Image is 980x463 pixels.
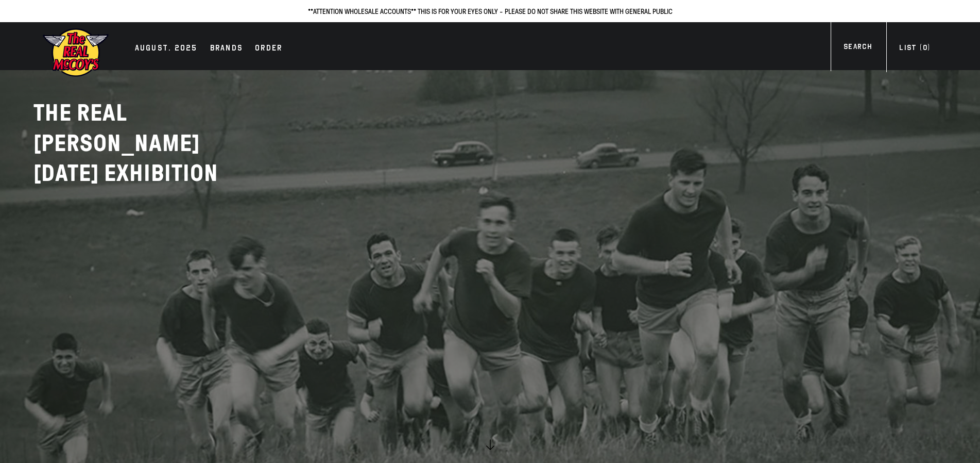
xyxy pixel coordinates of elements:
a: Order [250,42,287,56]
div: List ( ) [899,42,930,56]
div: Order [255,42,282,56]
span: 0 [923,43,927,52]
div: AUGUST. 2025 [135,42,198,56]
img: mccoys-exhibition [42,27,109,78]
a: List (0) [886,42,943,56]
div: Brands [210,42,243,56]
p: [DATE] EXHIBITION [33,158,291,189]
a: Search [831,41,885,55]
h2: THE REAL [PERSON_NAME] [33,98,291,189]
p: **ATTENTION WHOLESALE ACCOUNTS** THIS IS FOR YOUR EYES ONLY - PLEASE DO NOT SHARE THIS WEBSITE WI... [10,5,970,17]
a: AUGUST. 2025 [130,42,203,56]
div: Search [844,41,872,55]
